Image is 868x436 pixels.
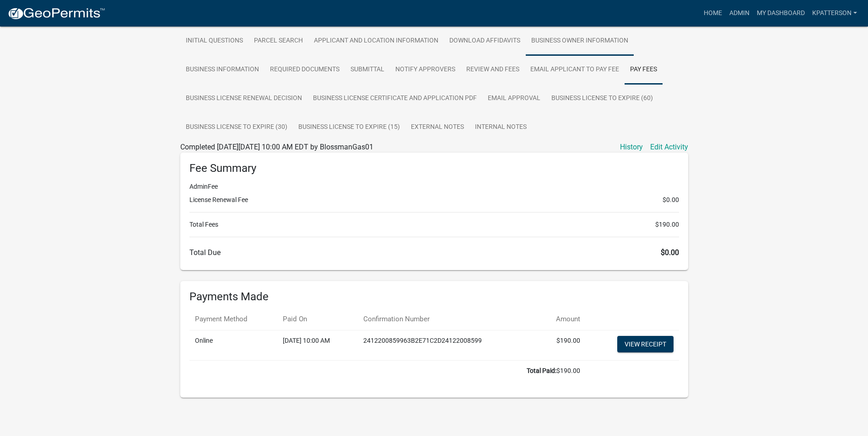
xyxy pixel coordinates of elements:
li: AdminFee [189,182,679,191]
a: Internal Notes [469,113,532,142]
a: Initial Questions [180,27,248,56]
td: [DATE] 10:00 AM [277,330,358,361]
a: Business License to Expire (30) [180,113,293,142]
h6: Fee Summary [189,162,679,175]
a: Home [700,5,726,22]
a: Pay Fees [625,55,663,85]
th: Payment Method [189,308,277,330]
span: $0.00 [661,248,679,257]
a: History [620,142,643,153]
a: KPATTERSON [809,5,861,22]
td: Online [189,330,277,361]
a: Email Applicant to Pay Fee [525,55,625,85]
li: License Renewal Fee [189,195,679,205]
td: $190.00 [537,330,586,361]
th: Amount [537,308,586,330]
a: Applicant and Location Information [308,27,444,56]
li: Total Fees [189,220,679,229]
span: $0.00 [663,195,679,205]
a: Parcel search [248,27,308,56]
a: Submittal [345,55,390,85]
a: Business Owner Information [526,27,634,56]
a: Business License Renewal Decision [180,84,307,113]
a: Admin [726,5,753,22]
b: Total Paid: [527,367,556,374]
a: My Dashboard [753,5,809,22]
span: Completed [DATE][DATE] 10:00 AM EDT by BlossmanGas01 [180,143,373,151]
a: View receipt [617,336,674,352]
a: Business License to Expire (15) [293,113,405,142]
th: Paid On [277,308,358,330]
td: $190.00 [189,361,586,382]
a: External Notes [405,113,469,142]
h6: Total Due [189,248,679,257]
a: Business License to Expire (60) [546,84,658,113]
a: Review and Fees [461,55,525,85]
a: Notify Approvers [390,55,461,85]
a: Business Information [180,55,264,85]
a: Required Documents [264,55,345,85]
a: Edit Activity [650,142,688,153]
td: 2412200859963B2E71C2D24122008599 [358,330,537,361]
span: $190.00 [655,220,679,229]
a: Email Approval [482,84,546,113]
th: Confirmation Number [358,308,537,330]
a: Business License Certificate And Application PDF [307,84,482,113]
a: Download Affidavits [444,27,526,56]
h6: Payments Made [189,290,679,303]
